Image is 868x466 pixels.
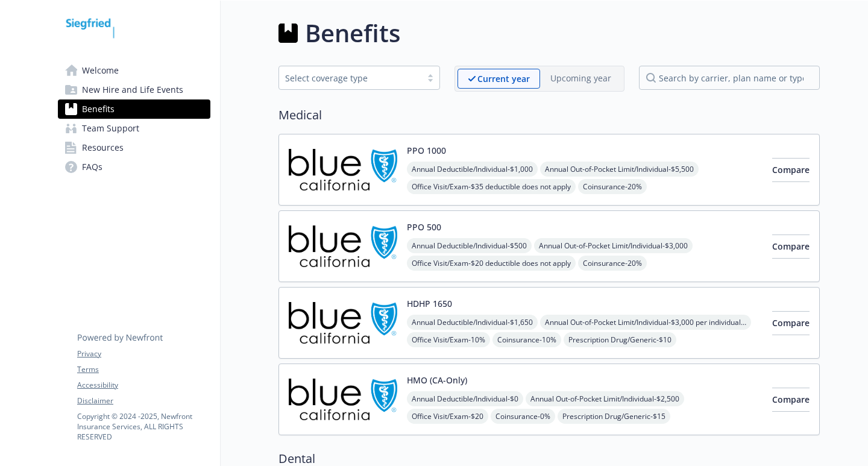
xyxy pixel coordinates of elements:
h1: Benefits [305,15,400,51]
span: Compare [772,241,810,252]
a: Team Support [58,119,210,138]
span: Annual Deductible/Individual - $500 [407,238,532,253]
p: Upcoming year [550,72,611,84]
a: Benefits [58,99,210,119]
span: Compare [772,317,810,329]
span: Annual Out-of-Pocket Limit/Individual - $2,500 [526,391,684,406]
button: PPO 1000 [407,144,446,157]
span: Office Visit/Exam - $20 [407,409,488,424]
img: Blue Shield of California carrier logo [289,297,397,348]
a: Privacy [77,348,210,359]
span: Prescription Drug/Generic - $15 [558,409,670,424]
span: Coinsurance - 20% [578,179,647,194]
button: PPO 500 [407,221,441,233]
span: Benefits [82,99,115,119]
a: Disclaimer [77,395,210,406]
span: Coinsurance - 20% [578,256,647,271]
a: Terms [77,364,210,375]
h2: Medical [278,106,820,124]
button: Compare [772,311,810,335]
button: HDHP 1650 [407,297,452,310]
span: Annual Deductible/Individual - $1,650 [407,315,538,330]
span: Office Visit/Exam - 10% [407,332,490,347]
input: search by carrier, plan name or type [639,66,820,90]
p: Current year [477,72,530,85]
a: FAQs [58,157,210,177]
span: Upcoming year [540,69,621,89]
button: Compare [772,388,810,412]
span: Resources [82,138,124,157]
span: Team Support [82,119,139,138]
button: Compare [772,158,810,182]
span: Office Visit/Exam - $20 deductible does not apply [407,256,576,271]
img: Blue Shield of California carrier logo [289,221,397,272]
span: Coinsurance - 10% [492,332,561,347]
img: Blue Shield of California carrier logo [289,374,397,425]
div: Select coverage type [285,72,415,84]
span: Prescription Drug/Generic - $10 [564,332,676,347]
a: Accessibility [77,380,210,391]
button: Compare [772,235,810,259]
button: HMO (CA-Only) [407,374,467,386]
a: Welcome [58,61,210,80]
img: Blue Shield of California carrier logo [289,144,397,195]
span: Annual Out-of-Pocket Limit/Individual - $3,000 [534,238,693,253]
span: New Hire and Life Events [82,80,183,99]
span: Annual Deductible/Individual - $0 [407,391,523,406]
span: Office Visit/Exam - $35 deductible does not apply [407,179,576,194]
span: Annual Out-of-Pocket Limit/Individual - $5,500 [540,162,699,177]
span: Coinsurance - 0% [491,409,555,424]
p: Copyright © 2024 - 2025 , Newfront Insurance Services, ALL RIGHTS RESERVED [77,411,210,442]
span: Compare [772,394,810,405]
span: FAQs [82,157,102,177]
span: Compare [772,164,810,175]
span: Annual Deductible/Individual - $1,000 [407,162,538,177]
a: Resources [58,138,210,157]
a: New Hire and Life Events [58,80,210,99]
span: Annual Out-of-Pocket Limit/Individual - $3,000 per individual / $3,500 per family member [540,315,751,330]
span: Welcome [82,61,119,80]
